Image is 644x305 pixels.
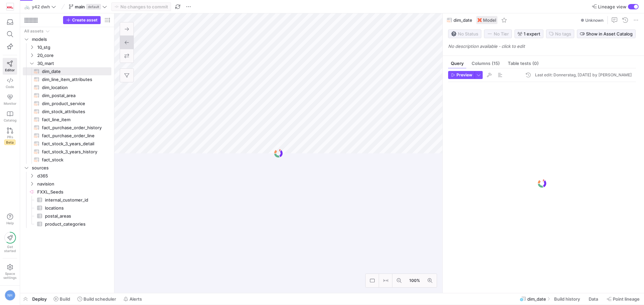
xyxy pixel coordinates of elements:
a: dim_postal_area​​​​​​​​​​ [23,91,111,99]
button: Point lineage [604,293,643,305]
span: Unknown [585,18,603,23]
div: Press SPACE to select this row. [23,91,111,99]
span: 20_core [37,52,110,59]
span: fact_line_item​​​​​​​​​​ [42,116,104,124]
a: PRsBeta [3,125,17,148]
a: locations​​​​​​​​​ [23,204,111,212]
button: Build [51,293,73,305]
span: FXXL_Seeds​​​​​​​​ [37,188,110,196]
span: navision [37,180,110,188]
div: Press SPACE to select this row. [23,196,111,204]
a: fact_stock​​​​​​​​​​ [23,156,111,164]
button: NH [3,288,17,302]
span: dim_date [453,17,472,23]
span: fact_stock_3_years_history​​​​​​​​​​ [42,148,104,156]
span: PRs [7,135,13,139]
a: Editor [3,58,17,75]
a: Monitor [3,91,17,108]
span: Monitor [4,101,16,105]
button: No tierNo Tier [484,29,512,38]
a: FXXL_Seeds​​​​​​​​ [23,188,111,196]
div: All assets [24,29,44,33]
img: logo.gif [273,148,283,158]
div: Press SPACE to select this row. [23,67,111,75]
a: Spacesettings [3,261,17,283]
div: Press SPACE to select this row. [23,156,111,164]
span: dim_stock_attributes​​​​​​​​​​ [42,108,104,116]
span: Columns [472,61,500,66]
div: Press SPACE to select this row. [23,172,111,180]
img: https://storage.googleapis.com/y42-prod-data-exchange/images/oGOSqxDdlQtxIPYJfiHrUWhjI5fT83rRj0ID... [7,3,13,10]
span: Build scheduler [84,296,116,302]
button: No statusNo Status [448,29,481,38]
div: Press SPACE to select this row. [23,107,111,116]
span: Data [589,296,598,302]
a: fact_purchase_order_history​​​​​​​​​​ [23,124,111,132]
div: Press SPACE to select this row. [23,59,111,67]
span: 🚲 [24,4,29,9]
a: Code [3,75,17,91]
span: Build history [554,296,580,302]
div: Press SPACE to select this row. [23,164,111,172]
a: fact_stock_3_years_history​​​​​​​​​​ [23,148,111,156]
span: dim_postal_area​​​​​​​​​​ [42,92,104,99]
a: fact_line_item​​​​​​​​​​ [23,116,111,124]
span: Editor [5,68,15,72]
button: Preview [448,71,475,79]
button: Build scheduler [74,293,119,305]
a: https://storage.googleapis.com/y42-prod-data-exchange/images/oGOSqxDdlQtxIPYJfiHrUWhjI5fT83rRj0ID... [3,1,17,12]
span: 1 expert [524,31,540,36]
img: undefined [478,18,482,22]
span: Create asset [72,18,98,22]
span: Point lineage [613,296,640,302]
button: Build history [551,293,584,305]
span: main [75,4,85,9]
button: maindefault [67,2,109,11]
span: dim_date [527,296,546,302]
span: No Tier [487,31,509,36]
a: Catalog [3,108,17,125]
div: Press SPACE to select this row. [23,220,111,228]
a: product_categories​​​​​​​​​ [23,220,111,228]
p: No description available - click to edit [448,44,641,49]
div: Press SPACE to select this row. [23,212,111,220]
span: postal_areas​​​​​​​​​ [45,212,104,220]
div: Press SPACE to select this row. [23,75,111,83]
div: Press SPACE to select this row. [23,51,111,59]
span: Model [483,17,496,23]
span: fact_stock_3_years_detail​​​​​​​​​​ [42,140,104,148]
button: No tags [546,29,574,38]
a: dim_location​​​​​​​​​​ [23,83,111,91]
span: internal_customer_id​​​​​​​​​ [45,196,104,204]
a: internal_customer_id​​​​​​​​​ [23,196,111,204]
a: postal_areas​​​​​​​​​ [23,212,111,220]
button: Help [3,211,17,228]
span: (0) [532,61,539,66]
span: default [86,4,101,9]
a: dim_product_service​​​​​​​​​​ [23,99,111,107]
button: Getstarted [3,229,17,255]
button: Create asset [63,16,101,24]
button: 🚲y42 dwh [23,2,58,11]
span: sources [32,164,110,172]
div: Press SPACE to select this row. [23,116,111,124]
span: 30_mart [37,60,110,67]
div: Press SPACE to select this row. [23,204,111,212]
div: NH [5,290,15,301]
span: Get started [4,245,16,253]
button: Data [586,293,602,305]
div: Press SPACE to select this row. [23,180,111,188]
div: Press SPACE to select this row. [23,27,111,35]
span: Help [6,221,14,225]
div: Last edit: Donnerstag, [DATE] by [PERSON_NAME] [535,73,632,77]
span: locations​​​​​​​​​ [45,204,104,212]
span: fact_purchase_order_history​​​​​​​​​​ [42,124,104,132]
span: Code [6,85,14,89]
div: Press SPACE to select this row. [23,188,111,196]
span: Lineage view [598,4,627,9]
span: Show in Asset Catalog [586,31,633,36]
span: Table tests [508,61,539,66]
a: dim_date​​​​​​​​​​ [23,67,111,75]
span: dim_date​​​​​​​​​​ [42,68,104,75]
span: No tags [555,31,571,36]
